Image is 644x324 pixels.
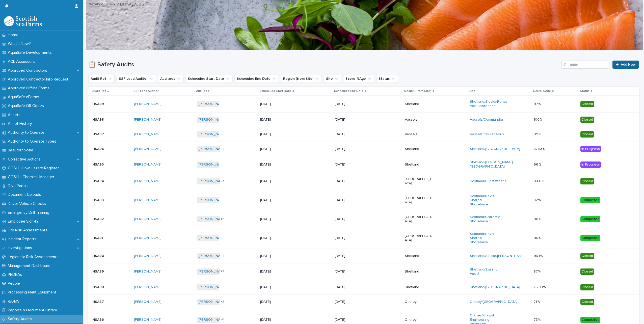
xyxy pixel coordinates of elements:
p: Audit Ref [92,88,106,94]
p: Reports & Document Library [6,308,61,313]
p: [DATE] [335,254,363,258]
p: Authority to Operate Types [6,139,60,144]
p: 87.83 % [534,146,546,151]
p: HSA94 [92,178,105,183]
p: AquaSafe eForms [6,95,43,99]
p: HSA97 [92,131,105,137]
tr: HSA91HSA91 [PERSON_NAME] [PERSON_NAME] [DATE][DATE][GEOGRAPHIC_DATA]Scotland/Nevis Shared Shoreba... [88,228,639,249]
p: HSA89 [92,268,105,274]
a: [PERSON_NAME] [199,163,226,167]
input: Search [561,61,609,69]
a: Scotland/Nevis Shared Shorebase [470,232,498,245]
tr: HSA99HSA99 [PERSON_NAME] [PERSON_NAME] [DATE][DATE]ShetlandShetland/Slocka/Ronas Voe Shorebase 97... [88,96,639,113]
p: Safety Audits [6,317,36,321]
p: Beaufort Scale [6,148,37,153]
div: Closed [580,101,594,107]
a: Vessels/Commander [470,118,503,122]
p: COSHH Chemical Manager [6,175,58,179]
tr: HSA93HSA93 [PERSON_NAME] [PERSON_NAME] [DATE][DATE][GEOGRAPHIC_DATA]Scotland/Nevis Shared Shoreba... [88,190,639,211]
button: Region (from Site) [281,75,322,83]
p: Auditees [196,88,209,94]
p: 90 % [534,235,542,240]
span: Add New [621,63,636,66]
a: Shetland/Swining Voe 3 [470,267,498,276]
p: HSA93 [92,197,105,202]
p: Shetland [405,102,433,106]
p: [DATE] [335,217,363,221]
p: HSA86 [92,317,105,322]
p: [DATE] [335,179,363,183]
p: What's New? [6,41,35,46]
p: [DATE] [260,118,288,122]
p: 82 % [534,197,542,202]
p: 71 % [534,299,541,304]
p: Driver Vehicle Checks [6,201,50,206]
p: [DATE] [335,163,363,167]
p: [DATE] [260,254,288,258]
p: PEDRAs [6,272,26,277]
p: Scheduled End Date [334,88,364,94]
a: [PERSON_NAME] [199,179,226,183]
a: [PERSON_NAME] [199,318,226,322]
p: [DATE] [335,318,363,322]
button: Audit Ref [88,75,115,83]
a: [PERSON_NAME] [134,118,162,122]
a: [PERSON_NAME] [199,118,226,122]
a: [PERSON_NAME] [134,179,162,183]
p: HSA95 [92,161,105,167]
a: [PERSON_NAME] [199,102,226,106]
a: [PERSON_NAME] [199,147,226,151]
p: HSA91 [92,235,104,240]
a: Add New [612,61,639,69]
p: Scheduled Start Date [260,88,291,94]
p: [GEOGRAPHIC_DATA] [405,234,433,242]
p: Corrective Actions [6,157,45,162]
a: [PERSON_NAME] [199,236,226,240]
p: [DATE] [335,198,363,202]
a: [PERSON_NAME] [134,102,162,106]
a: Shetland/[GEOGRAPHIC_DATA] [470,285,520,289]
p: Shetland [405,254,433,258]
p: AquaSafe Developments [6,50,56,55]
p: RA/MS [6,299,23,304]
p: Shetland [405,285,433,289]
p: Approved Offline Forms [6,86,53,91]
span: + 1 [221,254,224,257]
p: [GEOGRAPHIC_DATA] [405,196,433,205]
tr: HSA89HSA89 [PERSON_NAME] [PERSON_NAME] +2[DATE][DATE]ShetlandShetland/Swining Voe 3 87 %87 % Closed [88,263,639,280]
p: Emergency Drill Training [6,210,53,215]
p: Orkney [405,318,433,322]
tr: HSA90HSA90 [PERSON_NAME] [PERSON_NAME] +1[DATE][DATE]ShetlandShetland/Slocka/[PERSON_NAME] 93.1 %... [88,249,639,263]
a: [PERSON_NAME] [134,300,162,304]
a: [PERSON_NAME] [199,132,226,137]
a: [PERSON_NAME] [134,254,162,258]
div: Closed [580,178,594,184]
a: [PERSON_NAME] [134,236,162,240]
div: In Progress [580,146,601,152]
p: Incident Reports [6,237,40,241]
p: Processing Plant Equipment [6,290,60,295]
a: Shetland/[PERSON_NAME][GEOGRAPHIC_DATA] [470,160,513,169]
a: [PERSON_NAME] [134,198,162,202]
a: Orkney/[GEOGRAPHIC_DATA] [470,300,518,304]
p: [DATE] [335,236,363,240]
a: [PERSON_NAME] [199,300,226,304]
p: [DATE] [260,269,288,274]
p: Vessels [405,118,433,122]
a: Vessels/Courageous [470,132,504,137]
a: [PERSON_NAME] [134,318,162,322]
tr: HSA94HSA94 [PERSON_NAME] [PERSON_NAME] +1[DATE][DATE][GEOGRAPHIC_DATA]Scotland/Dunstaffnage 94.6 ... [88,173,639,190]
p: [DATE] [260,179,288,183]
p: 75.93 % [534,284,547,289]
p: Score %Age [533,88,551,94]
p: Site [469,88,475,94]
h1: 📋 Safety Audits [88,61,559,68]
p: People [6,281,24,286]
a: Safety Audits [89,1,112,7]
button: Scheduled Start Date [185,75,232,83]
p: [DATE] [260,300,288,304]
p: HSA92 [92,216,105,221]
p: [DATE] [260,236,288,240]
div: Closed [580,268,594,275]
